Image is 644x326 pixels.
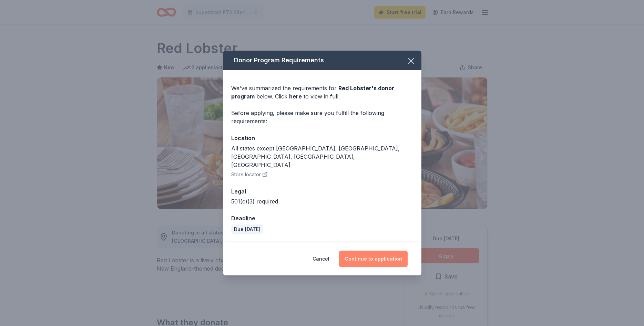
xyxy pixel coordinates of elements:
[231,224,263,234] div: Due [DATE]
[223,51,421,70] div: Donor Program Requirements
[231,84,413,101] div: We've summarized the requirements for below. Click to view in full.
[313,251,329,267] button: Cancel
[231,214,413,223] div: Deadline
[231,197,413,206] div: 501(c)(3) required
[339,251,408,267] button: Continue to application
[231,109,413,125] div: Before applying, please make sure you fulfill the following requirements:
[231,187,413,196] div: Legal
[231,134,413,143] div: Location
[231,144,413,169] div: All states except [GEOGRAPHIC_DATA], [GEOGRAPHIC_DATA], [GEOGRAPHIC_DATA], [GEOGRAPHIC_DATA], [GE...
[289,92,302,101] a: here
[231,170,268,179] button: Store locator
